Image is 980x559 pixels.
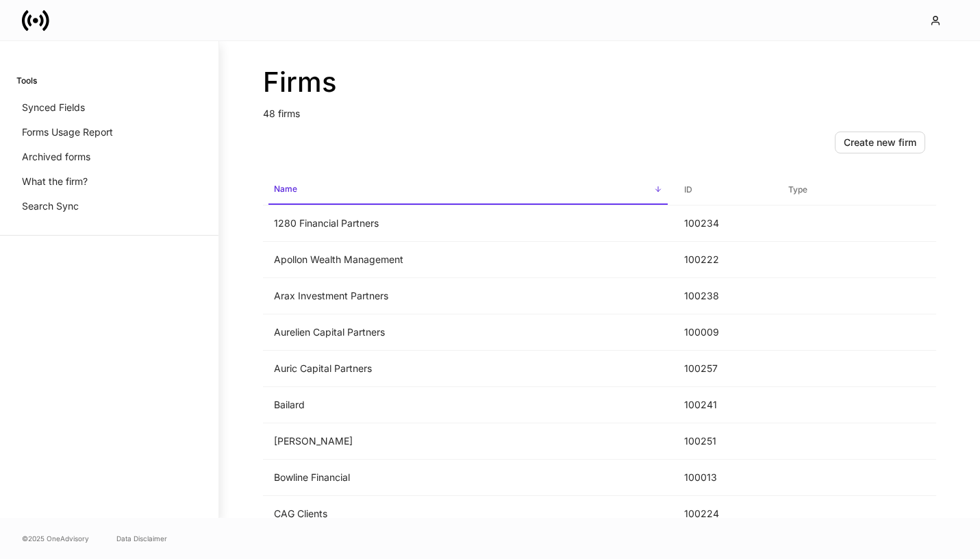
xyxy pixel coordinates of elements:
[263,206,673,242] td: 1280 Financial Partners
[16,120,202,145] a: Forms Usage Report
[263,351,673,387] td: Auric Capital Partners
[673,460,777,496] td: 100013
[263,460,673,496] td: Bowline Financial
[684,183,692,196] h6: ID
[673,387,777,423] td: 100241
[16,194,202,219] a: Search Sync
[844,136,916,149] div: Create new firm
[268,175,668,205] span: Name
[679,176,772,204] span: ID
[788,183,807,196] h6: Type
[22,533,89,544] span: © 2025 OneAdvisory
[263,387,673,423] td: Bailard
[22,125,113,139] p: Forms Usage Report
[263,423,673,460] td: [PERSON_NAME]
[263,66,936,99] h2: Firms
[22,199,79,213] p: Search Sync
[263,242,673,278] td: Apollon Wealth Management
[263,278,673,314] td: Arax Investment Partners
[263,99,936,121] p: 48 firms
[673,496,777,532] td: 100224
[673,351,777,387] td: 100257
[22,175,88,188] p: What the firm?
[835,132,925,153] button: Create new firm
[263,314,673,351] td: Aurelien Capital Partners
[673,278,777,314] td: 100238
[16,145,202,169] a: Archived forms
[673,423,777,460] td: 100251
[22,150,90,164] p: Archived forms
[274,182,297,195] h6: Name
[22,101,85,114] p: Synced Fields
[673,242,777,278] td: 100222
[16,74,37,87] h6: Tools
[673,314,777,351] td: 100009
[783,176,931,204] span: Type
[16,95,202,120] a: Synced Fields
[116,533,167,544] a: Data Disclaimer
[673,206,777,242] td: 100234
[263,496,673,532] td: CAG Clients
[16,169,202,194] a: What the firm?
